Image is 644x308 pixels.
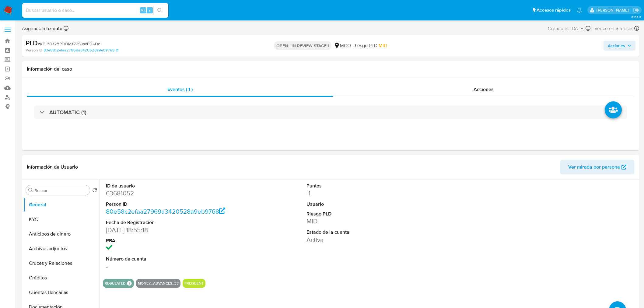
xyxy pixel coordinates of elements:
[106,219,233,226] dt: Fecha de Registración
[306,236,434,244] dd: Activa
[153,6,166,15] button: search-icon
[28,188,33,193] button: Buscar
[106,189,233,198] dd: 63681052
[49,109,86,116] h3: AUTOMATIC (1)
[353,42,387,49] span: Riesgo PLD:
[23,198,100,212] button: General
[379,42,387,49] span: MID
[537,7,571,13] span: Accesos rápidos
[23,256,100,271] button: Cruces y Relaciones
[474,86,494,93] span: Acciones
[560,160,634,174] button: Ver mirada por persona
[548,24,590,33] div: Creado el: [DATE]
[34,188,87,193] input: Buscar
[106,226,233,234] dd: [DATE] 18:55:18
[45,25,62,32] b: fcsouto
[597,7,631,13] p: felipe.cayon@mercadolibre.com
[306,201,434,208] dt: Usuario
[633,7,639,13] a: Salir
[306,183,434,189] dt: Puntos
[106,256,233,262] dt: Número de cuenta
[106,183,233,189] dt: ID de usuario
[38,41,100,47] span: # kZL3DakBPDOMz72SusxPD4Dd
[23,212,100,227] button: KYC
[23,285,100,300] button: Cuentas Bancarias
[149,7,151,13] span: s
[27,66,634,72] h1: Información del caso
[23,241,100,256] button: Archivos adjuntos
[44,47,118,53] a: 80e58c2efaa27969a3420528a9eb9768
[106,237,233,244] dt: RBA
[334,42,351,49] div: MCO
[592,24,593,33] span: -
[306,229,434,236] dt: Estado de la cuenta
[306,211,434,217] dt: Riesgo PLD
[568,160,620,174] span: Ver mirada por persona
[594,25,633,32] span: Vence en 3 meses
[26,47,42,53] b: Person ID
[23,271,100,285] button: Créditos
[106,201,233,208] dt: Person ID
[34,105,627,119] div: AUTOMATIC (1)
[274,41,331,50] p: OPEN - IN REVIEW STAGE I
[604,41,635,51] button: Acciones
[306,189,434,198] dd: -1
[141,7,145,13] span: Alt
[608,41,625,51] span: Acciones
[92,188,97,194] button: Volver al orden por defecto
[22,6,168,14] input: Buscar usuario o caso...
[22,25,62,32] span: Asignado a
[306,217,434,226] dd: MID
[27,164,78,170] h1: Información de Usuario
[23,227,100,241] button: Anticipos de dinero
[167,86,193,93] span: Eventos ( 1 )
[106,262,233,271] dd: -
[26,38,38,48] b: PLD
[577,8,582,13] a: Notificaciones
[106,207,226,216] a: 80e58c2efaa27969a3420528a9eb9768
